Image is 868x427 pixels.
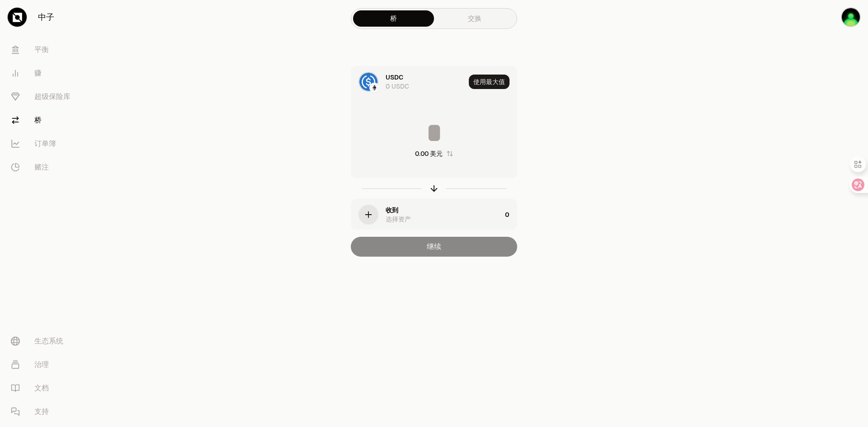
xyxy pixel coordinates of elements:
[4,400,98,423] a: 支持
[359,73,377,91] img: USDC 徽标
[4,155,98,179] a: 赌注
[4,38,98,61] a: 平衡
[386,206,398,214] font: 收到
[4,353,98,376] a: 治理
[34,360,49,369] font: 治理
[473,78,505,86] font: 使用最大值
[351,66,465,97] div: USDC 徽标以太坊标志USDC0 USDC
[841,7,861,27] img: 1
[469,75,509,89] button: 使用最大值
[4,108,98,132] a: 桥
[4,376,98,400] a: 文档
[34,383,49,393] font: 文档
[370,84,378,92] img: 以太坊标志
[4,61,98,85] a: 赚
[34,139,56,148] font: 订单簿
[351,199,501,230] div: 收到选择资产
[34,336,63,346] font: 生态系统
[468,14,481,23] font: 交换
[34,92,71,101] font: 超级保险库
[386,82,409,90] font: 0 USDC
[386,215,411,223] font: 选择资产
[34,407,49,416] font: 支持
[386,73,403,81] font: USDC
[38,12,54,22] font: 中子
[351,199,517,230] button: 收到选择资产0
[34,115,42,125] font: 桥
[415,149,453,158] button: 0.00 美元
[415,150,443,158] font: 0.00 美元
[34,162,49,172] font: 赌注
[505,211,509,219] font: 0
[4,329,98,353] a: 生态系统
[390,14,397,23] font: 桥
[4,85,98,108] a: 超级保险库
[34,45,49,54] font: 平衡
[4,132,98,155] a: 订单簿
[34,68,42,78] font: 赚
